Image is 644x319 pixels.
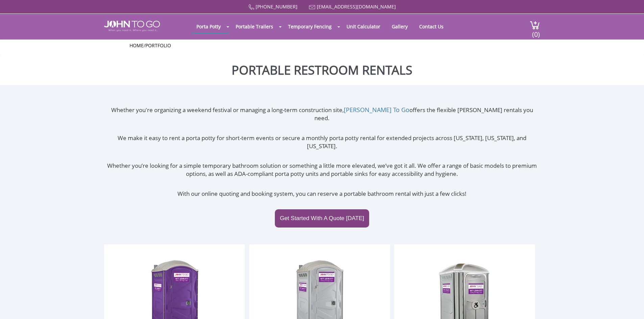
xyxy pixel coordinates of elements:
[617,292,644,319] button: Live Chat
[145,42,171,49] a: Portfolio
[341,20,385,33] a: Unit Calculator
[231,20,278,33] a: Portable Trailers
[104,21,160,31] img: JOHN to go
[104,134,540,151] p: We make it easy to rent a porta potty for short-term events or secure a monthly porta potty renta...
[530,21,540,30] img: cart a
[129,42,515,49] ul: /
[309,5,315,9] img: Mail
[104,190,540,198] p: With our online quoting and booking system, you can reserve a portable bathroom rental with just ...
[129,42,144,49] a: Home
[104,106,540,123] p: Whether you're organizing a weekend festival or managing a long-term construction site, offers th...
[317,3,396,10] a: [EMAIL_ADDRESS][DOMAIN_NAME]
[414,20,449,33] a: Contact Us
[275,209,369,228] a: Get Started With A Quote [DATE]
[191,20,226,33] a: Porta Potty
[104,162,540,178] p: Whether you’re looking for a simple temporary bathroom solution or something a little more elevat...
[344,106,409,114] a: [PERSON_NAME] To Go
[248,4,254,10] img: Call
[283,20,337,33] a: Temporary Fencing
[256,3,297,10] a: [PHONE_NUMBER]
[387,20,413,33] a: Gallery
[532,24,540,39] span: (0)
